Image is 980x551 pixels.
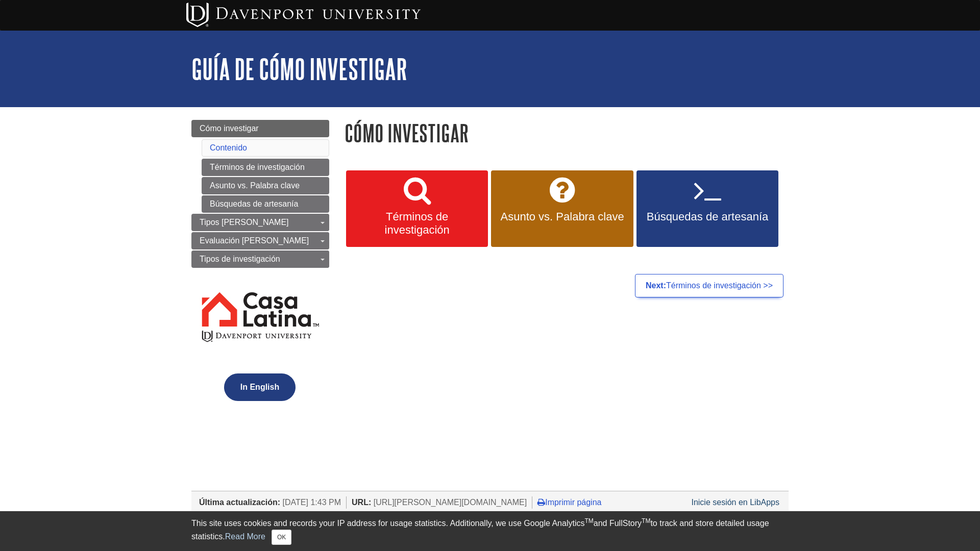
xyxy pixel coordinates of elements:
[283,498,341,507] span: [DATE] 1:43 PM
[186,3,421,27] img: Davenport University
[374,498,527,507] span: [URL][PERSON_NAME][DOMAIN_NAME]
[636,170,778,247] a: Búsquedas de artesanía
[345,120,789,146] h1: Cómo investigar
[491,170,633,247] a: Asunto vs. Palabra clave
[191,251,329,268] a: Tipos de investigación
[354,210,480,237] span: Términos de investigación
[200,124,259,133] span: Cómo investigar
[224,373,296,401] button: In English
[537,498,545,506] i: Imprimir página
[191,517,789,545] div: This site uses cookies and records your IP address for usage statistics. Additionally, we use Goo...
[635,274,783,297] a: Next:Términos de investigación >>
[352,498,371,507] span: URL:
[191,53,407,85] a: Guía de cómo investigar
[642,517,650,524] sup: TM
[200,218,289,227] span: Tipos [PERSON_NAME]
[199,498,280,507] span: Última actualización:
[272,530,291,545] button: Close
[191,232,329,249] a: Evaluación [PERSON_NAME]
[202,195,329,213] a: Búsquedas de artesanía
[200,236,309,245] span: Evaluación [PERSON_NAME]
[691,498,779,507] a: Inicie sesión en LibApps
[191,120,329,418] div: Guide Page Menu
[191,120,329,137] a: Cómo investigar
[202,159,329,176] a: Términos de investigación
[537,498,601,507] a: Imprimir página
[202,177,329,194] a: Asunto vs. Palabra clave
[191,214,329,231] a: Tipos [PERSON_NAME]
[716,510,779,519] a: Report a problem
[499,210,625,223] span: Asunto vs. Palabra clave
[200,255,280,263] span: Tipos de investigación
[584,517,593,524] sup: TM
[346,170,488,247] a: Términos de investigación
[644,210,771,223] span: Búsquedas de artesanía
[210,143,247,152] a: Contenido
[222,383,298,391] a: In English
[225,532,265,541] a: Read More
[646,281,666,290] strong: Next:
